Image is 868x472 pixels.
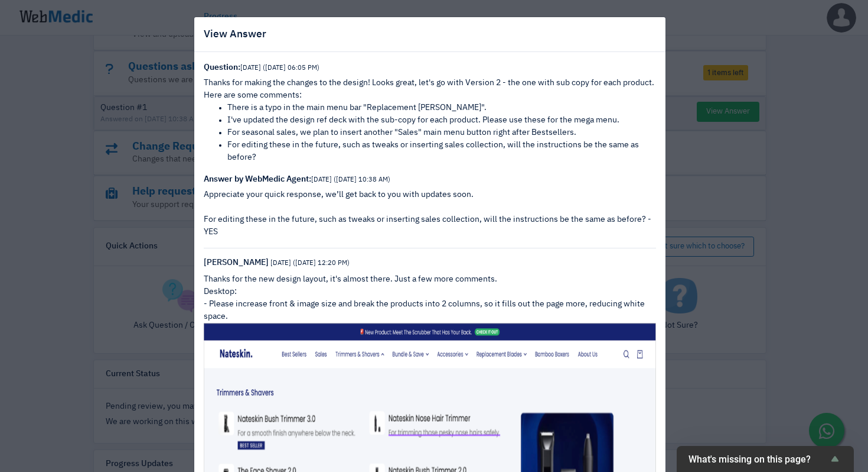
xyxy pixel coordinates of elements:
[240,64,319,71] small: [DATE] ([DATE] 06:05 PM)
[204,27,266,42] h5: View Answer
[204,63,319,72] strong: Question:
[204,189,656,238] p: Appreciate your quick response, we’ll get back to you with updates soon. For editing these in the...
[311,176,390,183] small: [DATE] ([DATE] 10:38 AM)
[204,258,269,267] span: [PERSON_NAME]
[204,175,390,183] strong: Answer by WebMedic Agent:
[270,260,350,266] small: [DATE] ([DATE] 12:20 PM)
[227,127,656,139] li: For seasonal sales, we plan to insert another "Sales" main menu button right after Bestsellers.
[227,102,656,114] li: There is a typo in the main menu bar "Replacement [PERSON_NAME]".
[204,77,656,102] div: Thanks for making the changes to the design! Looks great, let's go with Version 2 - the one with ...
[227,114,656,127] li: I've updated the design ref deck with the sub-copy for each product. Please use these for the meg...
[688,452,842,466] button: Show survey - What's missing on this page?
[227,139,656,164] li: For editing these in the future, such as tweaks or inserting sales collection, will the instructi...
[688,454,828,465] span: What's missing on this page?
